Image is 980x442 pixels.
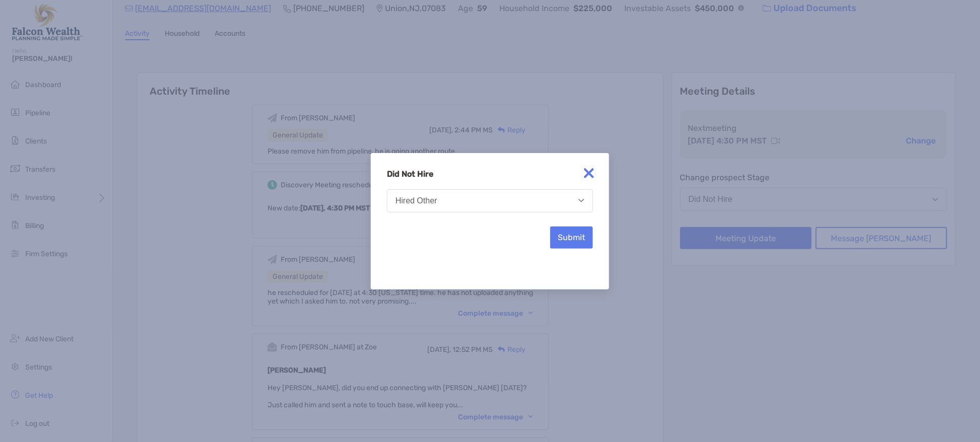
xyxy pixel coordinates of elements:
img: close modal icon [579,163,599,183]
button: Submit [550,227,593,249]
h4: Did Not Hire [387,169,593,179]
button: Hired Other [387,189,593,212]
div: Hired Other [396,196,437,205]
img: Open dropdown arrow [578,199,584,202]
